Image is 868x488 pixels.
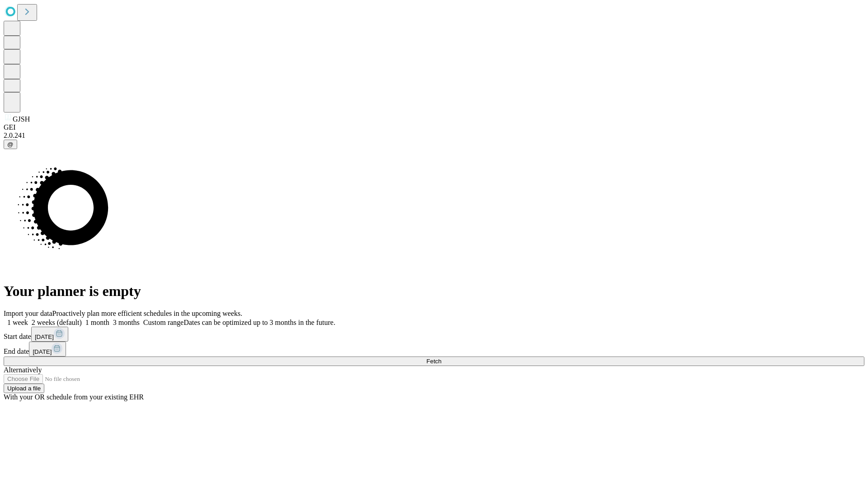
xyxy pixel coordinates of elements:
span: 2 weeks (default) [32,319,82,326]
span: GJSH [13,115,30,123]
span: 1 month [85,319,109,326]
span: @ [7,141,14,148]
span: Alternatively [4,366,42,374]
button: [DATE] [31,327,68,342]
span: Custom range [143,319,184,326]
span: Import your data [4,310,52,317]
span: Fetch [426,358,441,365]
span: Proactively plan more efficient schedules in the upcoming weeks. [52,310,242,317]
div: 2.0.241 [4,131,864,140]
span: Dates can be optimized up to 3 months in the future. [184,319,335,326]
div: Start date [4,327,864,342]
span: 1 week [7,319,28,326]
button: @ [4,140,17,149]
span: [DATE] [35,333,54,340]
span: 3 months [113,319,140,326]
div: GEI [4,123,864,131]
span: [DATE] [33,348,52,355]
span: With your OR schedule from your existing EHR [4,393,144,401]
button: [DATE] [29,342,66,357]
h1: Your planner is empty [4,283,864,300]
div: End date [4,342,864,357]
button: Fetch [4,357,864,366]
button: Upload a file [4,384,44,393]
